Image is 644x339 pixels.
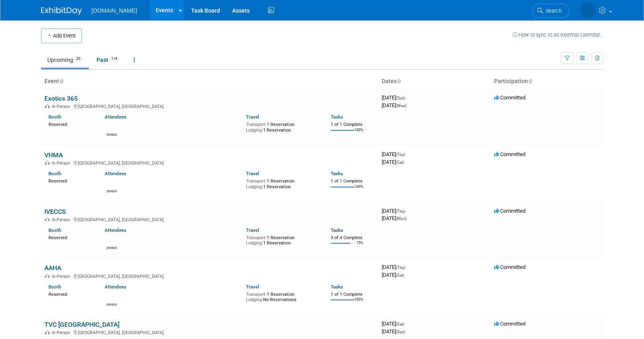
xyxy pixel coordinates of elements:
[246,227,259,233] a: Travel
[48,120,93,128] div: Reserved
[45,274,50,278] img: In-Person Event
[246,128,263,133] span: Lodging:
[397,78,401,84] a: Sort by Start Date
[107,189,117,194] div: Kiersten Hackett
[331,122,375,128] div: 1 of 1 Complete
[109,56,120,62] span: 114
[44,216,375,222] div: [GEOGRAPHIC_DATA], [GEOGRAPHIC_DATA]
[396,152,405,157] span: (Thu)
[382,151,407,157] span: [DATE]
[331,235,375,241] div: 3 of 4 Complete
[494,321,525,327] span: Committed
[331,292,375,297] div: 1 of 1 Complete
[580,3,596,18] img: Iuliia Bulow
[382,272,404,278] span: [DATE]
[382,264,407,270] span: [DATE]
[74,56,83,62] span: 20
[494,208,525,214] span: Committed
[406,264,407,270] span: -
[90,52,126,68] a: Past114
[107,132,117,137] div: Shawn Wilkie
[105,227,126,233] a: Attendees
[246,297,263,302] span: Lodging:
[396,96,405,100] span: (Sun)
[105,171,126,176] a: Attendees
[44,321,119,328] a: TVC [GEOGRAPHIC_DATA]
[494,264,525,270] span: Committed
[105,284,126,290] a: Attendees
[396,209,405,214] span: (Thu)
[331,114,343,120] a: Tasks
[396,103,407,108] span: (Wed)
[44,329,375,335] div: [GEOGRAPHIC_DATA], [GEOGRAPHIC_DATA]
[45,161,50,165] img: In-Person Event
[107,122,117,132] img: Shawn Wilkie
[331,284,343,290] a: Tasks
[52,274,73,279] span: In-Person
[532,4,569,18] a: Search
[246,284,259,290] a: Travel
[246,120,319,133] div: 1 Reservation 1 Reservation
[396,160,404,165] span: (Sat)
[406,208,407,214] span: -
[52,161,73,166] span: In-Person
[246,114,259,120] a: Travel
[354,185,363,196] td: 100%
[44,208,66,216] a: IVECCS
[331,227,343,233] a: Tasks
[246,178,267,184] span: Transport:
[405,321,407,327] span: -
[45,217,50,221] img: In-Person Event
[246,233,319,246] div: 1 Reservation 1 Reservation
[406,151,407,157] span: -
[396,273,404,277] span: (Sat)
[52,217,73,222] span: In-Person
[105,114,126,120] a: Attendees
[44,95,78,102] a: Exotics 365
[107,302,117,307] div: William Forsey
[246,240,263,246] span: Lodging:
[246,235,267,240] span: Transport:
[354,128,363,139] td: 100%
[44,151,63,159] a: VHMA
[41,7,82,15] img: ExhibitDay
[48,290,93,297] div: Reserved
[378,75,491,88] th: Dates
[246,290,319,303] div: 1 Reservation No Reservations
[52,330,73,335] span: In-Person
[382,208,407,214] span: [DATE]
[528,78,532,84] a: Sort by Participation Type
[494,151,525,157] span: Committed
[354,297,363,308] td: 100%
[356,241,363,252] td: 75%
[382,215,407,221] span: [DATE]
[44,273,375,279] div: [GEOGRAPHIC_DATA], [GEOGRAPHIC_DATA]
[491,75,603,88] th: Participation
[44,159,375,166] div: [GEOGRAPHIC_DATA], [GEOGRAPHIC_DATA]
[59,78,63,84] a: Sort by Event Name
[107,245,117,250] div: David Han
[45,330,50,334] img: In-Person Event
[382,159,404,165] span: [DATE]
[246,184,263,189] span: Lodging:
[543,8,562,14] span: Search
[396,322,404,326] span: (Sat)
[52,104,73,109] span: In-Person
[44,103,375,109] div: [GEOGRAPHIC_DATA], [GEOGRAPHIC_DATA]
[246,171,259,176] a: Travel
[45,104,50,108] img: In-Person Event
[41,52,89,68] a: Upcoming20
[41,75,378,88] th: Event
[382,95,407,101] span: [DATE]
[494,95,525,101] span: Committed
[44,264,61,272] a: AAHA
[246,292,267,297] span: Transport:
[92,7,137,14] span: [DOMAIN_NAME]
[382,321,407,327] span: [DATE]
[512,32,603,38] a: How to sync to an external calendar...
[396,216,407,221] span: (Mon)
[48,227,61,233] a: Booth
[48,171,61,176] a: Booth
[396,330,405,334] span: (Sun)
[246,122,267,127] span: Transport:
